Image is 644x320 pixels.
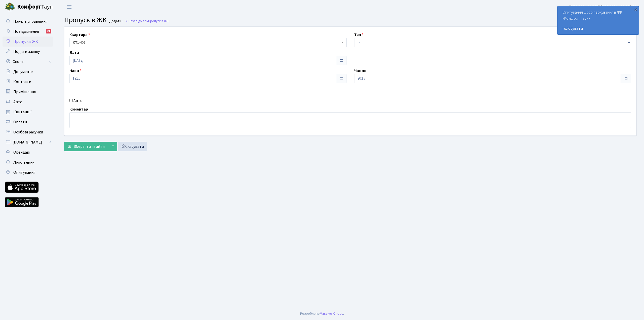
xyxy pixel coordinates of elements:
[13,89,36,95] span: Приміщення
[3,147,53,157] a: Орендарі
[569,4,638,10] a: [PERSON_NAME] [PERSON_NAME]. Ю.
[300,311,344,316] div: Розроблено .
[46,29,51,33] div: 21
[63,3,75,11] button: Переключити навігацію
[3,107,53,117] a: Квитанції
[13,160,34,165] span: Лічильники
[3,127,53,137] a: Особові рахунки
[633,7,638,12] div: ×
[108,19,123,23] small: Додати .
[3,87,53,97] a: Приміщення
[73,40,340,45] span: <b>КТ</b>&nbsp;&nbsp;&nbsp;&nbsp;1-402
[3,117,53,127] a: Оплати
[17,3,53,11] span: Таун
[13,79,31,85] span: Контакти
[17,3,41,11] b: Комфорт
[13,99,22,105] span: Авто
[69,106,88,112] label: Коментар
[13,129,43,135] span: Особові рахунки
[69,68,82,74] label: Час з
[13,69,33,75] span: Документи
[13,109,32,115] span: Квитанції
[354,32,364,38] label: Тип
[13,119,27,125] span: Оплати
[13,49,40,54] span: Подати заявку
[3,37,53,47] a: Пропуск в ЖК
[3,137,53,147] a: [DOMAIN_NAME]
[13,29,39,34] span: Повідомлення
[73,98,83,104] label: Авто
[13,170,35,175] span: Опитування
[64,15,107,25] span: Пропуск в ЖК
[69,50,79,56] label: Дата
[5,2,15,12] img: logo.png
[557,6,639,34] div: Опитування щодо паркування в ЖК «Комфорт Таун»
[69,38,347,47] span: <b>КТ</b>&nbsp;&nbsp;&nbsp;&nbsp;1-402
[3,167,53,177] a: Опитування
[3,67,53,77] a: Документи
[69,32,90,38] label: Квартира
[64,142,108,151] button: Зберегти і вийти
[148,19,169,23] span: Пропуск в ЖК
[13,39,38,44] span: Пропуск в ЖК
[13,19,47,24] span: Панель управління
[125,19,169,23] a: Назад до всіхПропуск в ЖК
[3,16,53,26] a: Панель управління
[562,25,634,31] a: Голосувати
[3,26,53,37] a: Повідомлення21
[73,40,77,45] b: КТ
[3,97,53,107] a: Авто
[569,4,638,10] b: [PERSON_NAME] [PERSON_NAME]. Ю.
[3,57,53,67] a: Спорт
[118,142,147,151] a: Скасувати
[3,47,53,57] a: Подати заявку
[320,311,343,316] a: Massive Kinetic
[13,150,30,155] span: Орендарі
[74,144,105,149] span: Зберегти і вийти
[3,157,53,167] a: Лічильники
[3,77,53,87] a: Контакти
[354,68,367,74] label: Час по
